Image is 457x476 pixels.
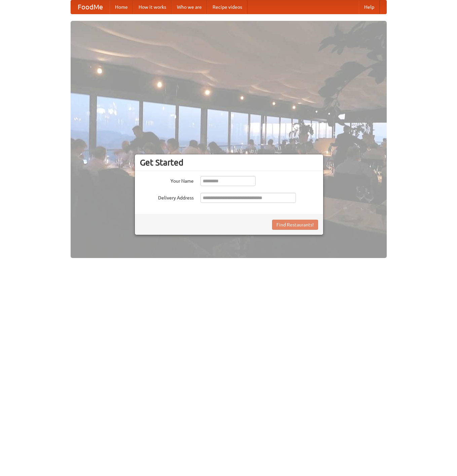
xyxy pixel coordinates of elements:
[207,0,247,14] a: Recipe videos
[140,176,194,184] label: Your Name
[359,0,380,14] a: Help
[172,0,207,14] a: Who we are
[110,0,133,14] a: Home
[272,220,318,230] button: Find Restaurants!
[140,193,194,201] label: Delivery Address
[71,0,110,14] a: FoodMe
[140,157,318,168] h3: Get Started
[133,0,172,14] a: How it works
